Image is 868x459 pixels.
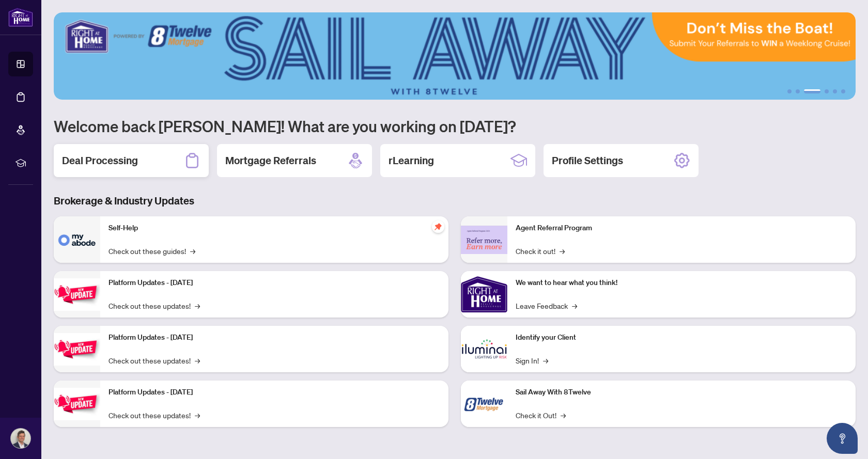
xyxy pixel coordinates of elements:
[516,409,566,421] a: Check it Out!→
[225,153,316,168] h2: Mortgage Referrals
[833,89,837,93] button: 5
[461,226,507,254] img: Agent Referral Program
[827,423,858,454] button: Open asap
[109,409,200,421] a: Check out these updates!→
[109,300,200,311] a: Check out these updates!→
[109,332,440,343] p: Platform Updates - [DATE]
[841,89,845,93] button: 6
[195,355,200,366] span: →
[109,223,440,234] p: Self-Help
[572,300,577,311] span: →
[432,220,444,233] span: pushpin
[54,12,856,100] img: Slide 2
[11,429,30,448] img: Profile Icon
[516,300,577,311] a: Leave Feedback→
[461,271,507,318] img: We want to hear what you think!
[516,355,548,366] a: Sign In!→
[109,277,440,289] p: Platform Updates - [DATE]
[54,278,100,311] img: Platform Updates - July 21, 2025
[8,8,33,27] img: logo
[787,89,792,93] button: 1
[54,333,100,366] img: Platform Updates - July 8, 2025
[389,153,434,168] h2: rLearning
[560,245,565,257] span: →
[54,194,856,208] h3: Brokerage & Industry Updates
[54,216,100,263] img: Self-Help
[461,326,507,372] img: Identify your Client
[62,153,138,168] h2: Deal Processing
[54,388,100,420] img: Platform Updates - June 23, 2025
[109,245,195,257] a: Check out these guides!→
[461,381,507,427] img: Sail Away With 8Twelve
[552,153,623,168] h2: Profile Settings
[109,355,200,366] a: Check out these updates!→
[516,223,847,234] p: Agent Referral Program
[54,116,856,136] h1: Welcome back [PERSON_NAME]! What are you working on [DATE]?
[195,409,200,421] span: →
[516,245,565,257] a: Check it out!→
[825,89,829,93] button: 4
[543,355,548,366] span: →
[109,387,440,398] p: Platform Updates - [DATE]
[516,332,847,343] p: Identify your Client
[804,89,820,93] button: 3
[195,300,200,311] span: →
[516,277,847,289] p: We want to hear what you think!
[561,409,566,421] span: →
[796,89,800,93] button: 2
[190,245,195,257] span: →
[516,387,847,398] p: Sail Away With 8Twelve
